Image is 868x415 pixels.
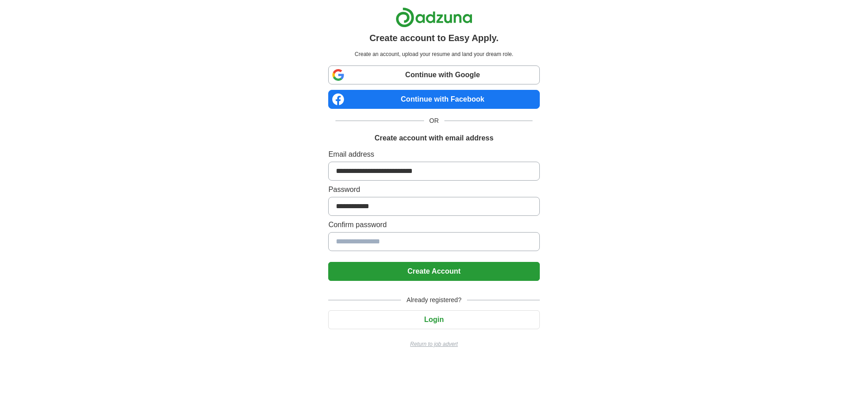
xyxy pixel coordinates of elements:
[328,340,539,348] a: Return to job advert
[328,219,539,230] label: Confirm password
[369,31,499,45] h1: Create account to Easy Apply.
[330,50,538,58] p: Create an account, upload your resume and land your dream role.
[328,184,539,195] label: Password
[396,7,472,28] img: Adzuna logo
[328,90,539,109] a: Continue with Facebook
[424,116,444,126] span: OR
[328,65,539,84] a: Continue with Google
[328,316,539,323] a: Login
[374,133,493,144] h1: Create account with email address
[328,149,539,160] label: Email address
[328,262,539,281] button: Create Account
[328,310,539,329] button: Login
[401,295,467,305] span: Already registered?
